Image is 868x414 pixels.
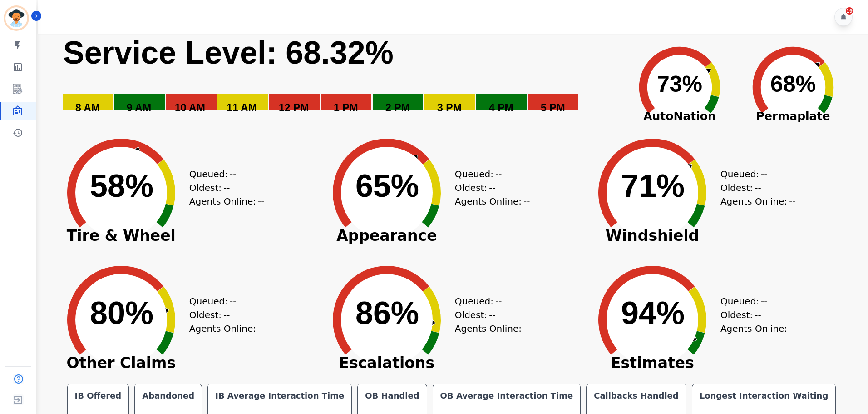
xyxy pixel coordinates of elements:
[698,389,830,402] div: Longest Interaction Waiting
[189,308,257,322] div: Oldest:
[523,195,530,208] span: --
[770,71,816,97] text: 68%
[489,181,495,195] span: --
[90,295,153,331] text: 80%
[720,308,789,322] div: Oldest:
[140,389,196,402] div: Abandoned
[189,195,266,208] div: Agents Online:
[223,181,230,195] span: --
[189,322,266,335] div: Agents Online:
[720,195,798,208] div: Agents Online:
[789,195,795,208] span: --
[621,168,685,204] text: 71%
[657,71,702,97] text: 73%
[592,389,681,402] div: Callbacks Handled
[846,7,853,15] div: 19
[720,167,789,181] div: Queued:
[584,359,720,368] span: Estimates
[127,102,151,114] text: 9 AM
[789,322,795,335] span: --
[455,195,532,208] div: Agents Online:
[455,294,523,308] div: Queued:
[227,102,257,114] text: 11 AM
[189,181,257,195] div: Oldest:
[761,294,767,308] span: --
[230,294,236,308] span: --
[455,167,523,181] div: Queued:
[334,102,358,114] text: 1 PM
[213,389,346,402] div: IB Average Interaction Time
[720,322,798,335] div: Agents Online:
[523,322,530,335] span: --
[761,167,767,181] span: --
[175,102,205,114] text: 10 AM
[319,231,455,240] span: Appearance
[62,34,621,127] svg: Service Level: 0%
[621,295,685,331] text: 94%
[258,195,264,208] span: --
[437,102,462,114] text: 3 PM
[385,102,410,114] text: 2 PM
[455,322,532,335] div: Agents Online:
[720,294,789,308] div: Queued:
[736,108,850,125] span: Permaplate
[439,389,575,402] div: OB Average Interaction Time
[189,167,257,181] div: Queued:
[495,167,502,181] span: --
[90,168,153,204] text: 58%
[53,231,189,240] span: Tire & Wheel
[355,168,419,204] text: 65%
[755,308,761,322] span: --
[355,295,419,331] text: 86%
[258,322,264,335] span: --
[755,181,761,195] span: --
[230,167,236,181] span: --
[363,389,421,402] div: OB Handled
[489,102,513,114] text: 4 PM
[455,181,523,195] div: Oldest:
[584,231,720,240] span: Windshield
[279,102,309,114] text: 12 PM
[541,102,565,114] text: 5 PM
[189,294,257,308] div: Queued:
[53,359,189,368] span: Other Claims
[489,308,495,322] span: --
[63,35,394,70] text: Service Level: 68.32%
[5,7,27,29] img: Bordered avatar
[319,359,455,368] span: Escalations
[75,102,100,114] text: 8 AM
[720,181,789,195] div: Oldest:
[73,389,123,402] div: IB Offered
[455,308,523,322] div: Oldest:
[495,294,502,308] span: --
[223,308,230,322] span: --
[623,108,736,125] span: AutoNation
